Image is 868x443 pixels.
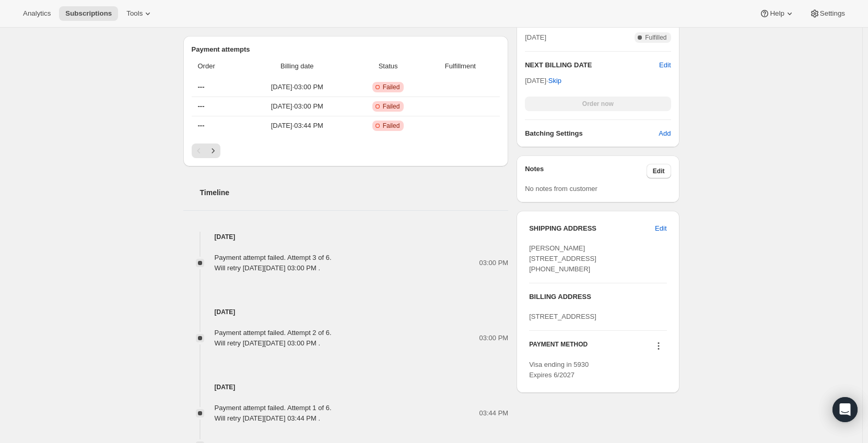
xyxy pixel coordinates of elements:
[525,77,561,85] span: [DATE] ·
[198,102,205,110] span: ---
[652,125,677,142] button: Add
[529,313,596,320] span: [STREET_ADDRESS]
[529,223,655,234] h3: SHIPPING ADDRESS
[649,220,673,237] button: Edit
[192,55,242,78] th: Order
[529,340,588,354] h3: PAYMENT METHOD
[647,164,671,178] button: Edit
[245,121,349,131] span: [DATE] · 03:44 PM
[192,143,500,158] nav: Pagination
[770,9,784,18] span: Help
[820,9,845,18] span: Settings
[529,292,666,302] h3: BILLING ADDRESS
[645,33,666,42] span: Fulfilled
[215,328,332,349] div: Payment attempt failed. Attempt 2 of 6. Will retry [DATE][DATE] 03:00 PM .
[120,6,159,21] button: Tools
[383,122,400,130] span: Failed
[198,122,205,129] span: ---
[525,185,597,193] span: No notes from customer
[383,83,400,91] span: Failed
[427,61,494,71] span: Fulfillment
[183,232,509,242] h4: [DATE]
[529,244,596,273] span: [PERSON_NAME] [STREET_ADDRESS] [PHONE_NUMBER]
[659,128,671,139] span: Add
[183,382,509,392] h4: [DATE]
[198,83,205,91] span: ---
[245,82,349,92] span: [DATE] · 03:00 PM
[525,128,659,139] h6: Batching Settings
[653,167,665,175] span: Edit
[655,223,666,234] span: Edit
[126,9,143,18] span: Tools
[192,44,500,55] h2: Payment attempts
[183,307,509,317] h4: [DATE]
[383,102,400,111] span: Failed
[803,6,851,21] button: Settings
[525,60,659,70] h2: NEXT BILLING DATE
[525,32,546,43] span: [DATE]
[17,6,57,21] button: Analytics
[542,73,568,89] button: Skip
[548,76,561,86] span: Skip
[753,6,801,21] button: Help
[200,187,509,198] h2: Timeline
[659,60,671,70] button: Edit
[832,397,858,422] div: Open Intercom Messenger
[479,333,509,343] span: 03:00 PM
[59,6,118,21] button: Subscriptions
[245,101,349,112] span: [DATE] · 03:00 PM
[479,408,509,418] span: 03:44 PM
[529,361,589,379] span: Visa ending in 5930 Expires 6/2027
[23,9,51,18] span: Analytics
[215,403,332,424] div: Payment attempt failed. Attempt 1 of 6. Will retry [DATE][DATE] 03:44 PM .
[245,61,349,71] span: Billing date
[356,61,421,71] span: Status
[206,143,220,158] button: Next
[525,164,647,178] h3: Notes
[479,258,509,268] span: 03:00 PM
[65,9,112,18] span: Subscriptions
[215,253,332,273] div: Payment attempt failed. Attempt 3 of 6. Will retry [DATE][DATE] 03:00 PM .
